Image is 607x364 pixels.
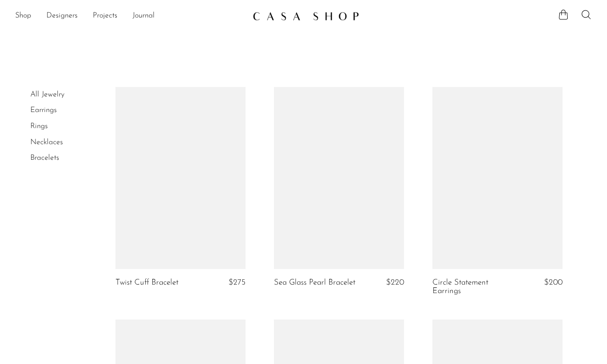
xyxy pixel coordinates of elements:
a: Journal [132,10,155,22]
a: Circle Statement Earrings [432,278,518,296]
a: All Jewelry [30,91,64,98]
a: Necklaces [30,139,63,146]
a: Designers [46,10,78,22]
a: Rings [30,122,48,130]
a: Earrings [30,106,57,114]
a: Twist Cuff Bracelet [115,278,178,287]
span: $275 [229,278,246,286]
a: Projects [93,10,117,22]
a: Shop [15,10,31,22]
nav: Desktop navigation [15,8,245,24]
a: Sea Glass Pearl Bracelet [274,278,355,287]
span: $220 [386,278,404,286]
ul: NEW HEADER MENU [15,8,245,24]
a: Bracelets [30,154,59,162]
span: $200 [544,278,563,286]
